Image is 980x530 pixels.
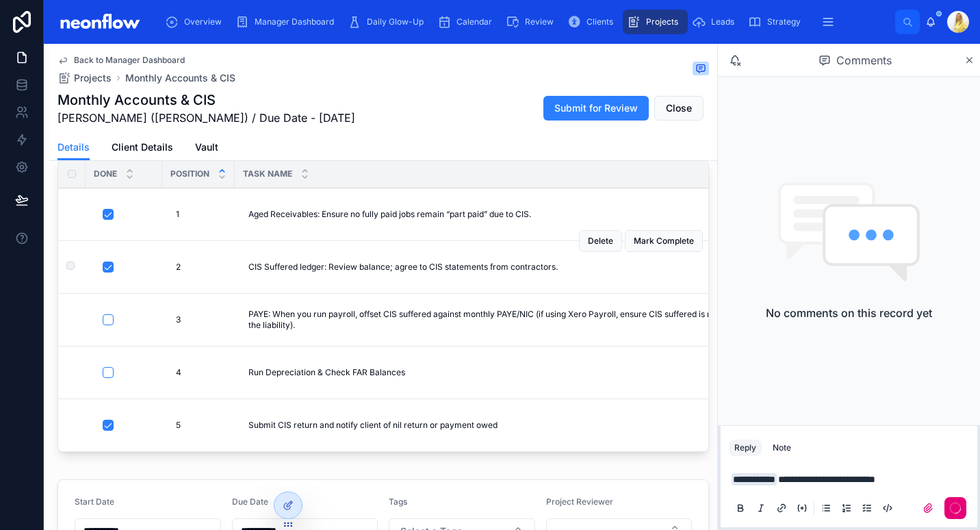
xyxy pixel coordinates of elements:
span: PAYE: When you run payroll, offset CIS suffered against monthly PAYE/NIC (if using Xero Payroll, ... [248,309,786,331]
span: Comments [836,52,892,68]
span: Manager Dashboard [255,16,334,27]
a: Details [57,135,90,161]
span: 1 [176,209,179,220]
span: Run Depreciation & Check FAR Balances [248,367,405,378]
span: Clients [586,16,613,27]
span: Done [94,168,117,179]
span: Projects [646,16,678,27]
span: Position [170,168,209,179]
img: App logo [55,11,144,33]
span: Delete [588,236,613,247]
span: Tags [389,496,407,507]
a: Calendar [433,10,502,34]
a: Projects [57,71,112,85]
a: Daily Glow-Up [344,10,433,34]
button: Note [767,440,797,456]
h2: No comments on this record yet [766,305,932,321]
a: Projects [623,10,688,34]
span: Daily Glow-Up [367,16,424,27]
span: Leads [711,16,734,27]
button: Close [654,96,704,121]
a: Overview [161,10,231,34]
a: Strategy [744,10,810,34]
button: Mark Complete [625,230,703,252]
div: Note [773,442,791,453]
a: Review [502,10,563,34]
a: Client Details [112,135,173,162]
span: Strategy [767,16,801,27]
span: Aged Receivables: Ensure no fully paid jobs remain “part paid” due to CIS. [248,209,531,220]
span: Projects [74,71,112,85]
a: Clients [563,10,623,34]
span: Submit CIS return and notify client of nil return or payment owed [248,420,498,431]
a: Leads [688,10,744,34]
div: scrollable content [155,7,895,37]
a: Vault [195,135,218,162]
span: Back to Manager Dashboard [74,55,185,66]
span: CIS Suffered ledger: Review balance; agree to CIS statements from contractors. [248,262,558,273]
span: Overview [184,16,222,27]
span: 5 [176,420,181,431]
span: Calendar [456,16,492,27]
button: Reply [729,440,762,456]
a: Manager Dashboard [231,10,344,34]
span: Vault [195,140,218,154]
span: 3 [176,314,181,325]
a: Monthly Accounts & CIS [125,71,235,85]
button: Delete [579,230,622,252]
span: Project Reviewer [546,496,613,507]
span: Close [666,101,692,115]
span: Client Details [112,140,173,154]
span: Submit for Review [554,101,638,115]
a: Back to Manager Dashboard [57,55,185,66]
h1: Monthly Accounts & CIS [57,90,355,110]
span: 2 [176,262,181,273]
span: Start Date [75,496,114,507]
span: Task Name [243,168,292,179]
button: Submit for Review [543,96,649,121]
span: Mark Complete [634,236,694,247]
span: [PERSON_NAME] ([PERSON_NAME]) / Due Date - [DATE] [57,110,355,126]
span: Due Date [232,496,268,507]
span: Review [525,16,554,27]
span: 4 [176,367,181,378]
span: Details [57,140,90,154]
